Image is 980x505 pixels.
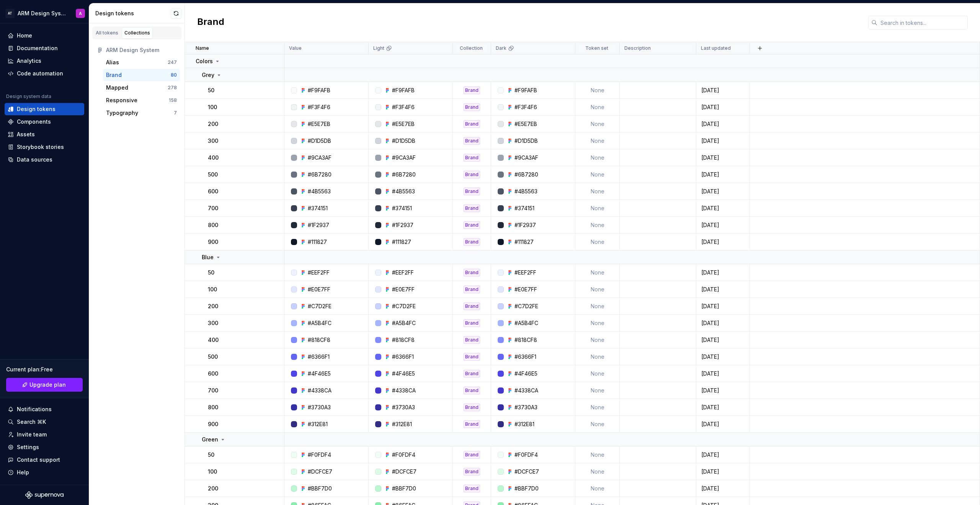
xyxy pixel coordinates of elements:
[5,403,84,415] button: Notifications
[208,468,217,476] p: 100
[103,94,180,106] button: Responsive158
[464,137,480,145] div: Brand
[308,238,327,246] div: #111827
[697,103,749,111] div: [DATE]
[174,110,177,116] div: 7
[208,269,214,276] p: 50
[464,154,480,162] div: Brand
[697,238,749,246] div: [DATE]
[464,204,480,212] div: Brand
[514,420,534,428] div: #312E81
[392,353,414,361] div: #6366F1
[5,416,84,428] button: Search ⌘K
[575,348,620,365] td: None
[464,319,480,327] div: Brand
[5,67,84,80] a: Code automation
[197,16,224,29] h2: Brand
[464,353,480,361] div: Brand
[464,221,480,229] div: Brand
[514,269,536,276] div: #EEF2FF
[17,469,29,476] div: Help
[514,171,538,178] div: #6B7280
[697,404,749,411] div: [DATE]
[5,42,84,54] a: Documentation
[5,55,84,67] a: Analytics
[877,16,968,29] input: Search in tokens...
[103,107,180,119] button: Typography7
[106,59,119,66] div: Alias
[5,428,84,441] a: Invite team
[308,269,330,276] div: #EEF2FF
[17,57,41,65] div: Analytics
[392,420,412,428] div: #312E81
[17,131,35,138] div: Assets
[514,319,538,327] div: #A5B4FC
[208,420,218,428] p: 900
[514,302,538,310] div: #C7D2FE
[106,84,128,92] div: Mapped
[17,70,63,77] div: Code automation
[392,468,416,476] div: #DCFCE7
[392,221,413,229] div: #1F2937
[697,120,749,128] div: [DATE]
[575,382,620,399] td: None
[5,154,84,166] a: Data sources
[392,103,415,111] div: #F3F4F6
[96,30,118,36] div: All tokens
[392,269,414,276] div: #EEF2FF
[575,416,620,433] td: None
[464,404,480,411] div: Brand
[17,32,32,39] div: Home
[308,103,330,111] div: #F3F4F6
[308,204,328,212] div: #374151
[289,45,302,51] p: Value
[196,45,209,51] p: Name
[464,103,480,111] div: Brand
[106,46,177,54] div: ARM Design System
[464,485,480,492] div: Brand
[5,29,84,42] a: Home
[79,10,82,16] div: A
[208,120,218,128] p: 200
[575,399,620,416] td: None
[392,387,416,394] div: #4338CA
[308,137,331,145] div: #D1D5DB
[169,97,177,103] div: 158
[392,120,415,128] div: #E5E7EB
[697,451,749,459] div: [DATE]
[701,45,731,51] p: Last updated
[5,141,84,153] a: Storybook stories
[168,85,177,91] div: 278
[464,171,480,178] div: Brand
[514,154,538,162] div: #9CA3AF
[308,319,332,327] div: #A5B4FC
[17,118,51,126] div: Components
[575,217,620,234] td: None
[697,387,749,394] div: [DATE]
[514,87,537,94] div: #F9FAFB
[106,71,122,79] div: Brand
[29,381,66,389] span: Upgrade plan
[308,420,328,428] div: #312E81
[308,286,330,293] div: #E0E7FF
[208,451,214,459] p: 50
[514,238,534,246] div: #111827
[5,128,84,141] a: Assets
[464,286,480,293] div: Brand
[6,378,83,392] button: Upgrade plan
[514,468,539,476] div: #DCFCE7
[514,137,538,145] div: #D1D5DB
[5,103,84,115] a: Design tokens
[464,238,480,246] div: Brand
[464,468,480,476] div: Brand
[392,319,416,327] div: #A5B4FC
[575,298,620,315] td: None
[202,436,218,443] p: Green
[496,45,506,51] p: Dark
[2,5,87,21] button: ATARM Design SystemA
[514,485,539,492] div: #BBF7D0
[308,221,329,229] div: #1F2937
[208,238,218,246] p: 900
